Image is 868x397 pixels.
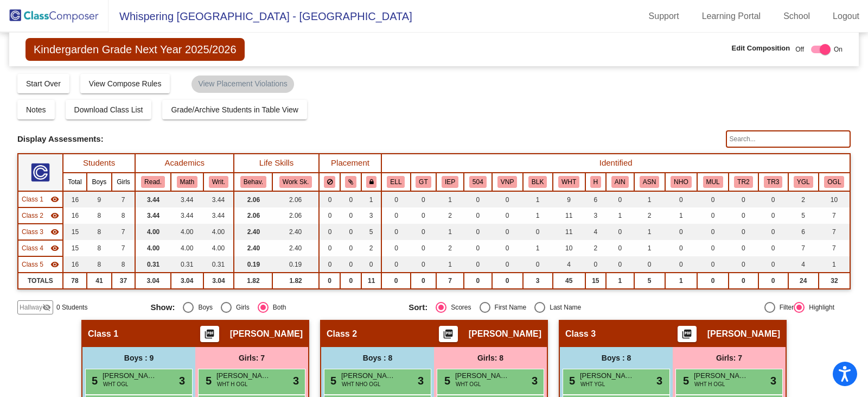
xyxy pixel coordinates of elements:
[177,176,197,188] button: Math
[135,240,171,256] td: 4.00
[566,375,575,387] span: 5
[436,191,464,207] td: 1
[819,273,850,289] td: 32
[634,240,665,256] td: 1
[63,207,87,224] td: 16
[523,224,553,240] td: 0
[758,240,788,256] td: 0
[103,380,128,388] span: WHT OGL
[411,224,437,240] td: 0
[703,176,723,188] button: MUL
[319,154,382,173] th: Placement
[381,273,410,289] td: 0
[135,154,234,173] th: Academics
[319,240,341,256] td: 0
[824,8,868,25] a: Logout
[195,347,308,369] div: Girls: 7
[492,240,523,256] td: 0
[194,303,213,312] div: Boys
[381,256,410,273] td: 0
[361,224,381,240] td: 5
[819,256,850,273] td: 1
[381,191,410,207] td: 0
[63,256,87,273] td: 16
[203,224,234,240] td: 4.00
[492,273,523,289] td: 0
[22,194,43,204] span: Class 1
[63,240,87,256] td: 15
[732,43,790,54] span: Edit Composition
[18,273,63,289] td: TOTALS
[788,224,819,240] td: 6
[726,130,851,148] input: Search...
[665,256,697,273] td: 0
[523,240,553,256] td: 1
[834,45,843,54] span: On
[340,207,361,224] td: 0
[758,224,788,240] td: 0
[734,176,752,188] button: TR2
[18,224,63,240] td: Vivian Salazar - No Class Name
[50,260,59,269] mat-icon: visibility
[707,329,780,339] span: [PERSON_NAME]
[680,375,689,387] span: 5
[770,373,776,389] span: 3
[411,207,437,224] td: 0
[234,207,272,224] td: 2.06
[230,329,303,339] span: [PERSON_NAME]
[606,256,634,273] td: 0
[22,260,43,269] span: Class 5
[411,256,437,273] td: 0
[665,191,697,207] td: 0
[234,240,272,256] td: 2.40
[340,240,361,256] td: 0
[492,207,523,224] td: 0
[87,207,112,224] td: 8
[697,256,729,273] td: 0
[464,256,492,273] td: 0
[464,224,492,240] td: 0
[381,154,850,173] th: Identified
[63,191,87,207] td: 16
[788,207,819,224] td: 5
[200,326,219,342] button: Print Students Details
[788,273,819,289] td: 24
[135,224,171,240] td: 4.00
[665,173,697,191] th: Native Hawaiian/Pacific Islander
[455,370,509,381] span: [PERSON_NAME]
[319,224,341,240] td: 0
[361,173,381,191] th: Keep with teacher
[606,240,634,256] td: 0
[171,273,203,289] td: 3.04
[694,370,748,381] span: [PERSON_NAME] [PERSON_NAME]
[279,176,312,188] button: Work Sk.
[411,240,437,256] td: 0
[18,240,63,256] td: Perri Wooten - No Class Name
[22,227,43,237] span: Class 3
[697,173,729,191] th: Multiracial
[112,240,135,256] td: 7
[492,256,523,273] td: 0
[89,375,98,387] span: 5
[103,370,157,381] span: [PERSON_NAME]
[671,176,691,188] button: NHO
[203,207,234,224] td: 3.44
[18,191,63,207] td: Lisette Andreani - No Class Name
[436,173,464,191] th: Individualized Education Plan
[758,207,788,224] td: 0
[340,173,361,191] th: Keep with students
[464,273,492,289] td: 0
[558,176,579,188] button: WHT
[87,273,112,289] td: 41
[464,191,492,207] td: 0
[361,273,381,289] td: 11
[545,303,581,312] div: Last Name
[634,191,665,207] td: 1
[361,256,381,273] td: 0
[436,207,464,224] td: 2
[819,224,850,240] td: 7
[234,154,318,173] th: Life Skills
[179,373,185,389] span: 3
[112,224,135,240] td: 7
[523,273,553,289] td: 3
